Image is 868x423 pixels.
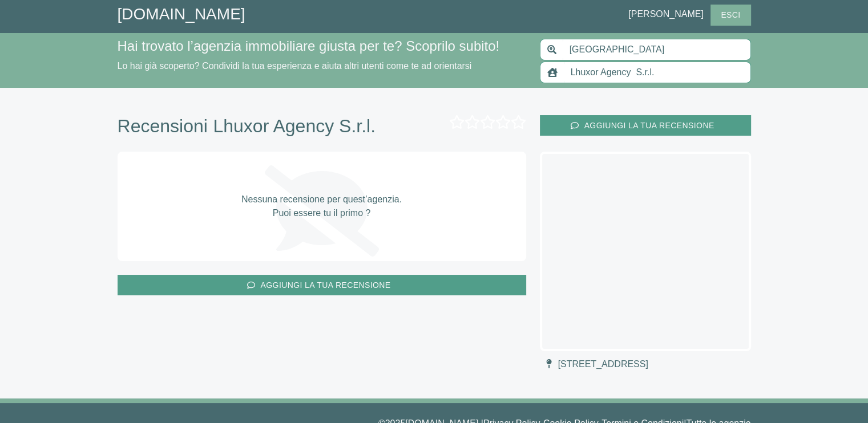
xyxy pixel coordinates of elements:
button: aggiungi la tua recensione [540,115,751,136]
span: aggiungi la tua recensione [579,119,720,133]
p: Nessuna recensione per quest’agenzia. Puoi essere tu il primo ? [241,193,402,220]
span: Recensioni [118,115,213,137]
button: aggiungi la tua recensione [118,275,526,296]
button: Esci [710,5,750,26]
a: [DOMAIN_NAME] [118,5,245,23]
span: [PERSON_NAME] [628,9,708,19]
input: Inserisci area di ricerca (Comune o Provincia) [563,39,751,60]
span: aggiungi la tua recensione [255,278,397,292]
span: Lhuxor Agency S.r.l. [213,115,376,137]
span: Esci [715,8,746,22]
span: [STREET_ADDRESS] [558,359,648,369]
input: Inserisci nome agenzia immobiliare [564,62,751,83]
p: Lo hai già scoperto? Condividi la tua esperienza e aiuta altri utenti come te ad orientarsi [118,59,526,73]
h4: Hai trovato l’agenzia immobiliare giusta per te? Scoprilo subito! [118,38,526,55]
iframe: map [540,152,751,351]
